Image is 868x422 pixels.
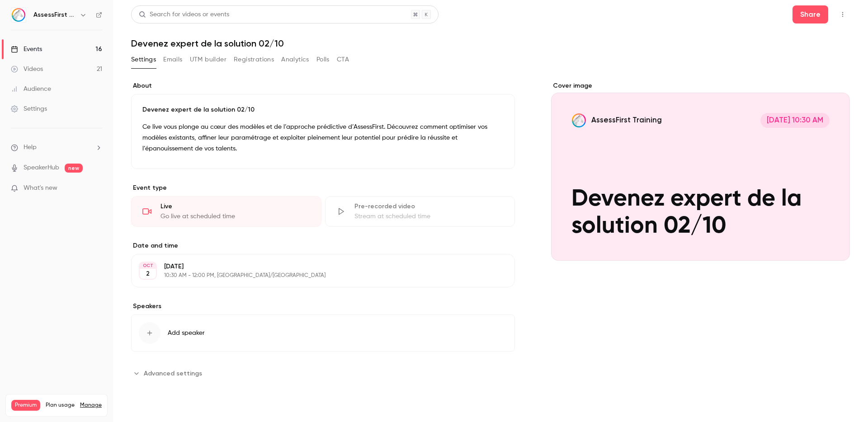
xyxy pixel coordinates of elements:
a: SpeakerHub [24,163,59,173]
button: Analytics [281,52,309,67]
p: 10:30 AM - 12:00 PM, [GEOGRAPHIC_DATA]/[GEOGRAPHIC_DATA] [164,272,467,279]
button: Advanced settings [131,366,208,380]
div: Audience [11,84,51,94]
p: Devenez expert de la solution 02/10 [142,105,504,114]
label: Date and time [131,241,515,250]
h6: AssessFirst Training [33,10,76,19]
div: Events [11,45,42,54]
div: Search for videos or events [139,10,229,19]
div: Pre-recorded videoStream at scheduled time [325,196,515,227]
span: Plan usage [46,402,75,409]
span: Add speaker [168,328,205,338]
button: Registrations [234,52,274,67]
section: Advanced settings [131,366,515,380]
button: UTM builder [190,52,226,67]
p: [DATE] [164,262,467,271]
span: Advanced settings [144,369,202,378]
div: Pre-recorded video [354,202,504,211]
button: Share [793,5,828,23]
div: Stream at scheduled time [354,212,504,221]
iframe: Noticeable Trigger [91,184,102,192]
li: help-dropdown-opener [11,143,102,152]
button: Emails [163,52,182,67]
div: Go live at scheduled time [160,212,310,221]
label: Speakers [131,302,515,311]
button: CTA [337,52,349,67]
p: 2 [146,269,150,278]
label: Cover image [551,81,850,90]
img: AssessFirst Training [11,8,26,22]
div: Videos [11,65,43,74]
span: What's new [24,183,57,193]
span: new [65,164,83,173]
span: Help [24,143,37,152]
button: Polls [316,52,330,67]
div: LiveGo live at scheduled time [131,196,321,227]
h1: Devenez expert de la solution 02/10 [131,38,850,49]
p: Event type [131,183,515,192]
span: Premium [11,400,40,411]
div: Live [160,202,310,211]
div: OCT [140,263,156,269]
section: Cover image [551,81,850,261]
button: Settings [131,52,156,67]
label: About [131,81,515,90]
p: Ce live vous plonge au cœur des modèles et de l’approche prédictive d’AssessFirst. Découvrez comm... [142,122,504,154]
button: Add speaker [131,314,515,352]
div: Settings [11,104,47,113]
a: Manage [80,402,102,409]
